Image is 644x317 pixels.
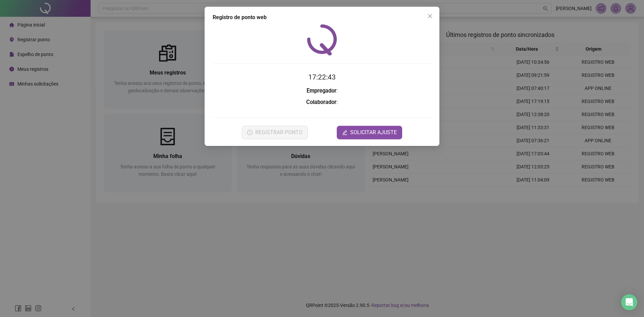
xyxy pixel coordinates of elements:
[342,130,347,135] span: edit
[213,98,431,107] h3: :
[337,126,402,139] button: editSOLICITAR AJUSTE
[307,24,337,55] img: QRPoint
[242,126,308,139] button: REGISTRAR PONTO
[213,87,431,95] h3: :
[427,13,433,19] span: close
[307,88,336,94] strong: Empregador
[621,294,637,310] div: Open Intercom Messenger
[350,128,397,137] span: SOLICITAR AJUSTE
[308,73,336,81] time: 17:22:43
[306,99,336,105] strong: Colaborador
[425,11,435,21] button: Close
[213,13,431,21] div: Registro de ponto web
